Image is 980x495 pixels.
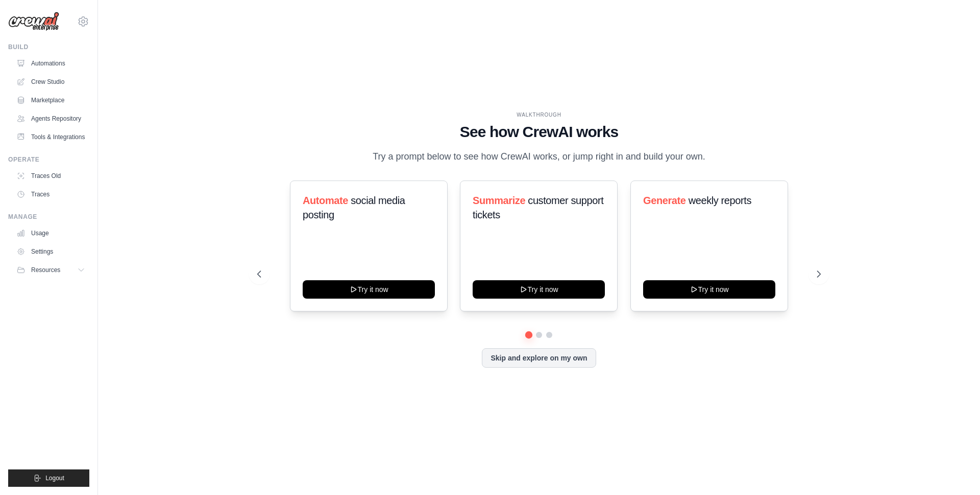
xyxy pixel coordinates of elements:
a: Traces [12,186,89,202]
span: Automate [303,195,348,206]
button: Skip and explore on my own [482,348,596,368]
a: Usage [12,225,89,241]
button: Try it now [473,280,605,299]
button: Try it now [643,280,775,299]
a: Marketplace [12,92,89,108]
span: weekly reports [688,195,751,206]
h1: See how CrewAI works [257,123,821,141]
span: Resources [31,266,60,274]
span: Logout [45,474,64,482]
a: Tools & Integrations [12,129,89,145]
div: Operate [8,155,89,164]
span: Generate [643,195,686,206]
a: Crew Studio [12,74,89,90]
a: Agents Repository [12,110,89,127]
div: Build [8,43,89,51]
span: Summarize [473,195,525,206]
div: WALKTHROUGH [257,111,821,119]
img: Logo [8,12,59,31]
span: social media posting [303,195,405,220]
span: customer support tickets [473,195,603,220]
div: Manage [8,213,89,221]
button: Logout [8,469,89,487]
button: Resources [12,262,89,278]
a: Automations [12,55,89,72]
a: Traces Old [12,168,89,184]
button: Try it now [303,280,435,299]
a: Settings [12,243,89,260]
p: Try a prompt below to see how CrewAI works, or jump right in and build your own. [367,149,710,164]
